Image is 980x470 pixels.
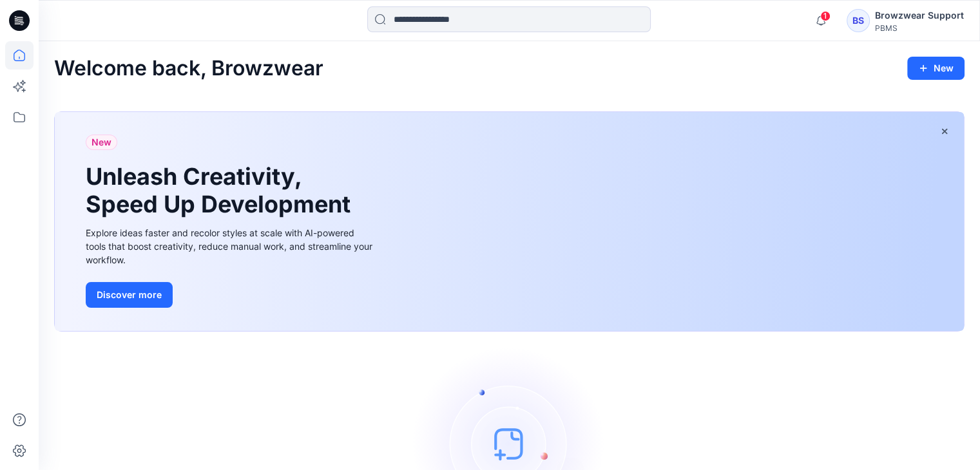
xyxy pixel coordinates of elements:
[875,8,964,23] div: Browzwear Support
[847,9,870,32] div: BS
[54,57,323,80] h2: Welcome back, Browzwear
[820,11,831,21] span: 1
[91,135,111,150] span: New
[86,163,356,218] h1: Unleash Creativity, Speed Up Development
[86,282,173,308] button: Discover more
[86,282,376,308] a: Discover more
[907,57,965,80] button: New
[86,226,376,267] div: Explore ideas faster and recolor styles at scale with AI-powered tools that boost creativity, red...
[875,23,964,33] div: PBMS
